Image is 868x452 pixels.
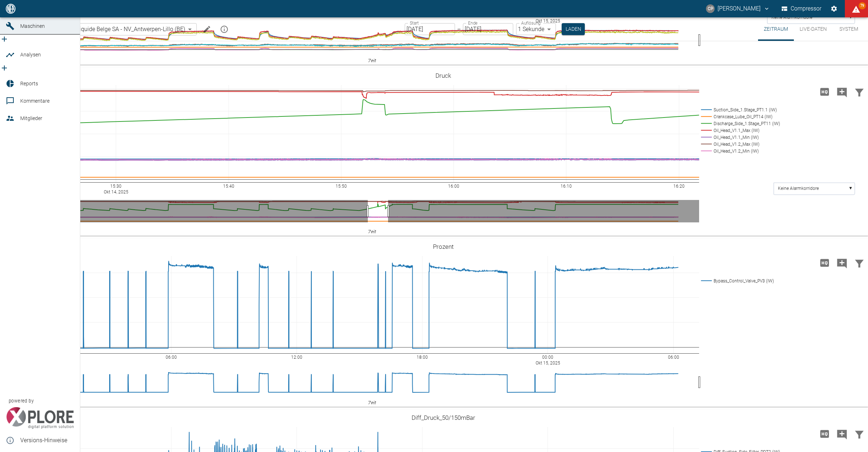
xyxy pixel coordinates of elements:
label: Auflösung [521,20,541,26]
span: 908000047_Air Liquide Belge SA - NV_Antwerpen-Lillo (BE) [37,25,185,33]
span: powered by [9,397,34,404]
span: Analysen [20,52,41,57]
button: mission info [217,22,231,37]
span: Mitglieder [20,115,42,121]
button: Zeitraum [758,17,794,41]
span: Kommentare [20,98,50,104]
img: logo [5,4,16,13]
button: Compressor [780,2,823,15]
button: Daten filtern [851,253,868,272]
label: Start [410,20,419,26]
div: 1 Sekunde [516,23,556,35]
button: Kommentar hinzufügen [833,82,851,101]
button: Kommentar hinzufügen [833,425,851,443]
span: Hohe Auflösung [816,259,833,266]
button: Kommentar hinzufügen [833,253,851,272]
img: Xplore Logo [6,407,74,429]
button: Machine bearbeiten [200,22,214,37]
button: Einstellungen [827,2,841,15]
span: Maschinen [20,23,45,29]
p: – [457,25,461,33]
span: 79 [859,2,866,9]
button: Live-Daten [794,17,833,41]
span: Reports [20,81,38,86]
a: 908000047_Air Liquide Belge SA - NV_Antwerpen-Lillo (BE) [25,25,185,34]
button: Laden [562,23,585,35]
label: Ende [468,20,477,26]
input: DD.MM.YYYY [463,23,513,35]
span: Versions-Hinweise [20,436,74,445]
span: Hohe Auflösung [816,88,833,95]
button: christoph.palm@neuman-esser.com [705,2,771,15]
button: Daten filtern [851,425,868,443]
input: DD.MM.YYYY [405,23,455,35]
span: Hohe Auflösung [816,430,833,437]
text: Keine Alarmkorridore [778,186,819,191]
button: Daten filtern [851,82,868,101]
div: CP [706,4,715,13]
button: System [833,17,865,41]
